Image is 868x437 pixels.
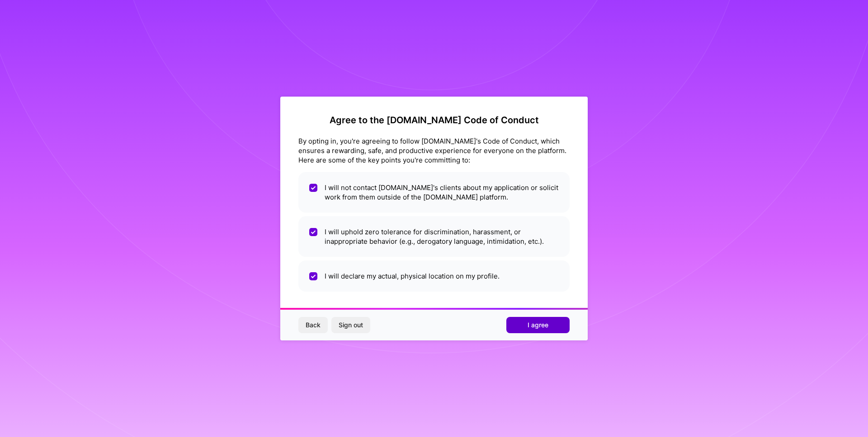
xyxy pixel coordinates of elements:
div: By opting in, you're agreeing to follow [DOMAIN_NAME]'s Code of Conduct, which ensures a rewardin... [298,136,570,165]
li: I will not contact [DOMAIN_NAME]'s clients about my application or solicit work from them outside... [298,172,570,213]
span: Back [306,321,321,330]
h2: Agree to the [DOMAIN_NAME] Code of Conduct [298,115,570,126]
button: Back [298,317,328,333]
span: I agree [528,321,548,330]
li: I will uphold zero tolerance for discrimination, harassment, or inappropriate behavior (e.g., der... [298,216,570,257]
li: I will declare my actual, physical location on my profile. [298,260,570,292]
button: I agree [506,317,570,333]
button: Sign out [331,317,370,333]
span: Sign out [339,321,363,330]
